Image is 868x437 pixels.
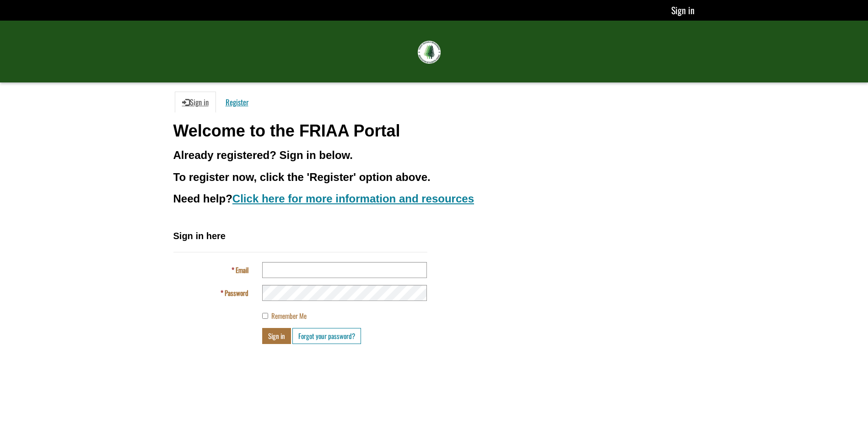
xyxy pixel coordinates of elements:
a: Forgot your password? [292,328,361,344]
span: Sign in here [173,231,226,241]
h1: Welcome to the FRIAA Portal [173,122,695,140]
a: Click here for more information and resources [232,192,474,205]
h3: Already registered? Sign in below. [173,149,695,161]
input: Remember Me [262,313,268,319]
span: Password [225,288,248,298]
a: Register [218,92,256,113]
h3: To register now, click the 'Register' option above. [173,171,695,183]
button: Sign in [262,328,291,344]
h3: Need help? [173,193,695,205]
span: Email [236,265,248,275]
img: FRIAA Submissions Portal [418,41,441,64]
a: Sign in [671,3,695,17]
span: Remember Me [271,311,307,321]
a: Sign in [175,92,216,113]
